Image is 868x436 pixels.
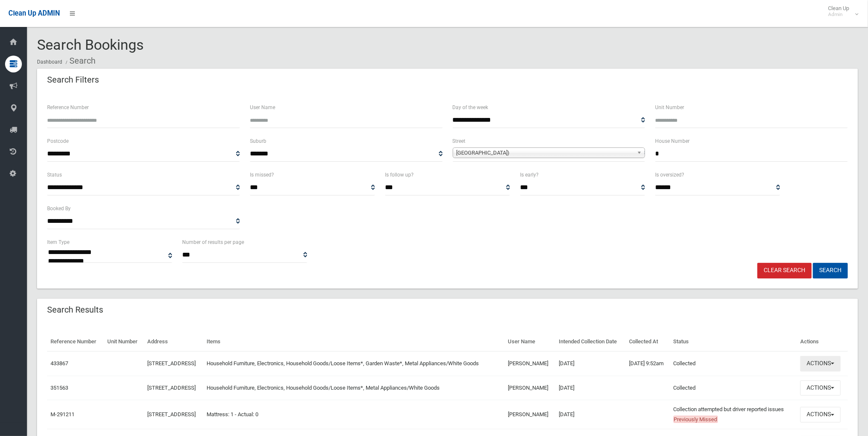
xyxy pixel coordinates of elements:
[556,376,626,400] td: [DATE]
[800,380,841,396] button: Actions
[147,385,196,391] a: [STREET_ADDRESS]
[655,170,684,179] label: Is oversized?
[47,332,104,351] th: Reference Number
[47,238,69,247] label: Item Type
[8,9,60,17] span: Clean Up ADMIN
[47,103,89,112] label: Reference Number
[828,11,849,18] small: Admin
[457,148,634,158] span: [GEOGRAPHIC_DATA])
[505,400,556,429] td: [PERSON_NAME]
[37,302,113,318] header: Search Results
[556,400,626,429] td: [DATE]
[250,103,275,112] label: User Name
[626,351,670,376] td: [DATE] 9:52am
[797,332,848,351] th: Actions
[37,59,62,65] a: Dashboard
[813,263,848,278] button: Search
[144,332,203,351] th: Address
[204,351,505,376] td: Household Furniture, Electronics, Household Goods/Loose Items*, Garden Waste*, Metal Appliances/W...
[50,360,68,366] a: 433867
[204,332,505,351] th: Items
[674,416,718,423] span: Previously Missed
[37,36,144,53] span: Search Bookings
[47,204,71,213] label: Booked By
[37,72,109,88] header: Search Filters
[670,376,797,400] td: Collected
[655,136,690,146] label: House Number
[670,351,797,376] td: Collected
[147,360,196,366] a: [STREET_ADDRESS]
[50,411,74,417] a: M-291211
[104,332,144,351] th: Unit Number
[250,170,274,179] label: Is missed?
[64,53,96,69] li: Search
[204,400,505,429] td: Mattress: 1 - Actual: 0
[505,351,556,376] td: [PERSON_NAME]
[250,136,266,146] label: Suburb
[453,103,488,112] label: Day of the week
[626,332,670,351] th: Collected At
[520,170,539,179] label: Is early?
[505,376,556,400] td: [PERSON_NAME]
[47,170,62,179] label: Status
[655,103,684,112] label: Unit Number
[385,170,414,179] label: Is follow up?
[556,351,626,376] td: [DATE]
[182,238,244,247] label: Number of results per page
[50,385,68,391] a: 351563
[204,376,505,400] td: Household Furniture, Electronics, Household Goods/Loose Items*, Metal Appliances/White Goods
[670,332,797,351] th: Status
[505,332,556,351] th: User Name
[757,263,812,278] a: Clear Search
[453,136,466,146] label: Street
[824,5,857,18] span: Clean Up
[556,332,626,351] th: Intended Collection Date
[800,407,841,423] button: Actions
[47,136,69,146] label: Postcode
[147,411,196,417] a: [STREET_ADDRESS]
[670,400,797,429] td: Collection attempted but driver reported issues
[800,356,841,372] button: Actions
